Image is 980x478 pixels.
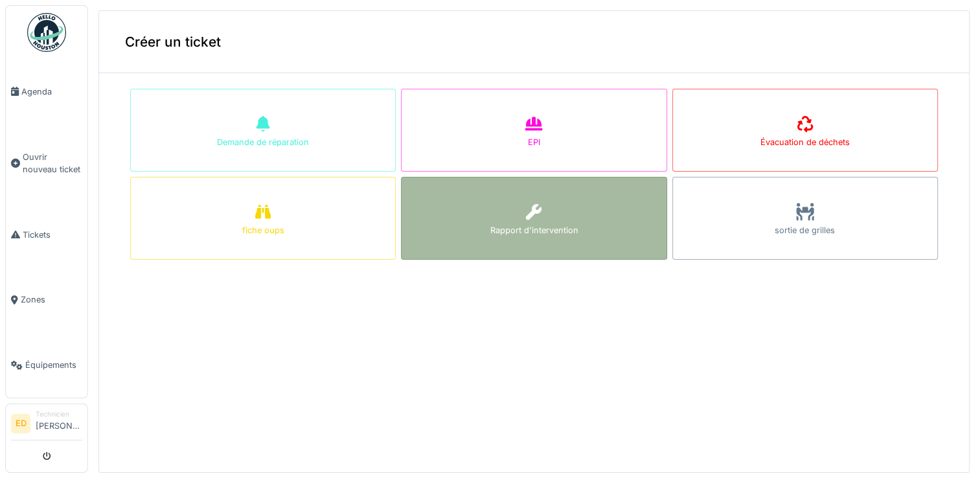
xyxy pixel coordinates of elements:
span: Équipements [25,359,82,371]
div: Demande de réparation [217,136,309,148]
div: sortie de grilles [775,224,835,236]
div: Rapport d'intervention [490,224,578,236]
div: EPI [528,136,540,148]
div: Évacuation de déchets [760,136,850,148]
span: Zones [21,293,82,306]
a: Zones [6,267,87,333]
li: ED [11,414,30,433]
span: Agenda [21,85,82,98]
li: [PERSON_NAME] [36,409,82,437]
div: Technicien [36,409,82,419]
span: Ouvrir nouveau ticket [23,151,82,176]
a: ED Technicien[PERSON_NAME] [11,409,82,440]
a: Équipements [6,332,87,398]
img: Badge_color-CXgf-gQk.svg [27,13,66,52]
a: Ouvrir nouveau ticket [6,124,87,202]
div: fiche oups [242,224,284,236]
a: Agenda [6,59,87,124]
span: Tickets [23,229,82,241]
a: Tickets [6,202,87,267]
div: Créer un ticket [99,11,969,73]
